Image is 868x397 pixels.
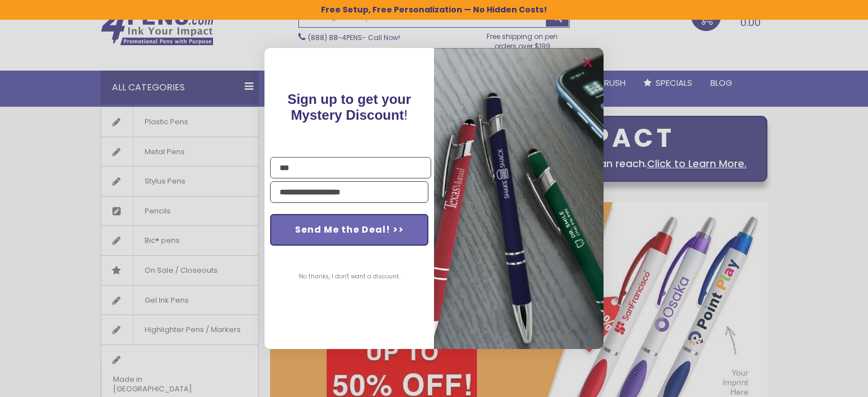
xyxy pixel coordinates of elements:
span: Sign up to get your Mystery Discount [288,91,411,123]
img: pop-up-image [434,48,604,349]
button: Close dialog [579,54,597,72]
button: No thanks, I don't want a discount. [293,263,406,291]
span: ! [288,91,411,123]
button: Send Me the Deal! >> [270,214,428,246]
